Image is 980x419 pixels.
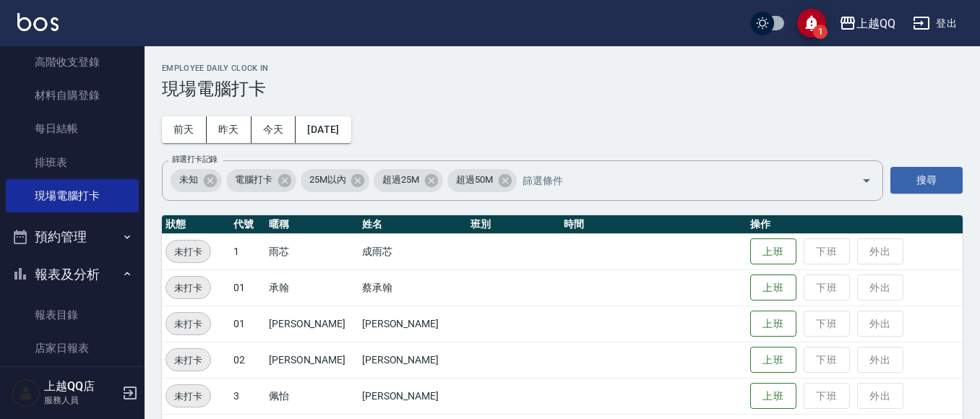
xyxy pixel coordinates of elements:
a: 排班表 [6,146,139,179]
td: 01 [230,269,265,306]
div: 電腦打卡 [226,169,296,192]
img: Person [12,379,40,407]
td: [PERSON_NAME] [358,342,467,378]
h3: 現場電腦打卡 [162,79,963,99]
label: 篩選打卡記錄 [172,154,218,165]
span: 未打卡 [166,244,210,259]
th: 姓名 [358,215,467,234]
td: 佩怡 [265,378,358,414]
td: 02 [230,342,265,378]
div: 超過25M [374,169,443,192]
button: 前天 [162,116,207,143]
button: save [797,9,826,38]
button: 上班 [750,275,796,301]
button: 今天 [252,116,296,143]
td: 蔡承翰 [358,269,467,306]
a: 互助日報表 [6,366,139,399]
td: [PERSON_NAME] [358,378,467,414]
a: 每日結帳 [6,112,139,145]
a: 材料自購登錄 [6,79,139,112]
img: Logo [17,13,59,31]
th: 暱稱 [265,215,358,234]
td: 1 [230,233,265,269]
button: 登出 [907,10,963,37]
span: 未知 [171,173,207,187]
span: 未打卡 [166,353,210,368]
h2: Employee Daily Clock In [162,64,963,73]
h5: 上越QQ店 [44,379,118,394]
button: 搜尋 [890,167,963,194]
button: 預約管理 [6,218,139,256]
span: 未打卡 [166,280,210,295]
td: 承翰 [265,269,358,306]
p: 服務人員 [44,394,118,407]
div: 未知 [171,169,222,192]
th: 班別 [467,215,560,234]
button: 上班 [750,347,796,373]
div: 上越QQ [856,14,895,33]
th: 代號 [230,215,265,234]
span: 25M以內 [301,173,355,187]
button: Open [855,169,878,192]
span: 電腦打卡 [226,173,281,187]
button: 上班 [750,238,796,265]
div: 25M以內 [301,169,370,192]
td: 成雨芯 [358,233,467,269]
th: 時間 [560,215,747,234]
td: 01 [230,306,265,342]
a: 現場電腦打卡 [6,179,139,212]
button: [DATE] [296,116,351,143]
td: [PERSON_NAME] [265,306,358,342]
button: 昨天 [207,116,252,143]
td: 雨芯 [265,233,358,269]
th: 操作 [747,215,963,234]
th: 狀態 [162,215,230,234]
td: [PERSON_NAME] [265,342,358,378]
a: 高階收支登錄 [6,46,139,79]
div: 超過50M [447,169,517,192]
span: 超過25M [374,173,428,187]
input: 篩選條件 [519,168,836,193]
a: 店家日報表 [6,332,139,365]
button: 上班 [750,383,796,410]
button: 上班 [750,311,796,337]
span: 未打卡 [166,389,210,404]
td: 3 [230,378,265,414]
a: 報表目錄 [6,298,139,332]
button: 報表及分析 [6,256,139,293]
span: 超過50M [447,173,502,187]
span: 1 [813,25,828,39]
span: 未打卡 [166,316,210,332]
td: [PERSON_NAME] [358,306,467,342]
button: 上越QQ [833,9,901,38]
